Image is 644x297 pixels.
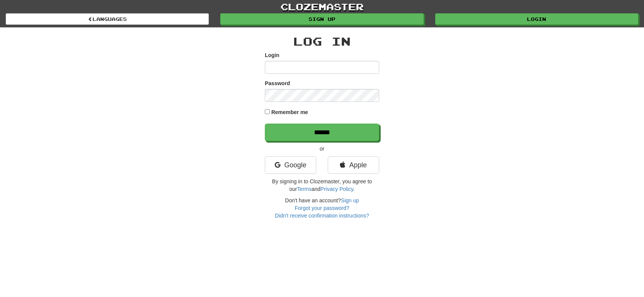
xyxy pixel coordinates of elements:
a: Sign up [220,13,423,25]
label: Password [265,79,290,87]
a: Privacy Policy [320,186,353,192]
a: Languages [6,13,209,25]
a: Didn't receive confirmation instructions? [275,213,369,219]
h2: Log In [265,35,379,48]
p: By signing in to Clozemaster, you agree to our and . [265,178,379,193]
p: or [265,145,379,152]
a: Terms [297,186,311,192]
label: Remember me [271,108,308,116]
label: Login [265,51,279,59]
a: Google [265,156,316,174]
a: Login [435,13,638,25]
a: Sign up [341,197,359,203]
a: Forgot your password? [295,205,349,211]
div: Don't have an account? [265,197,379,219]
a: Apple [328,156,379,174]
